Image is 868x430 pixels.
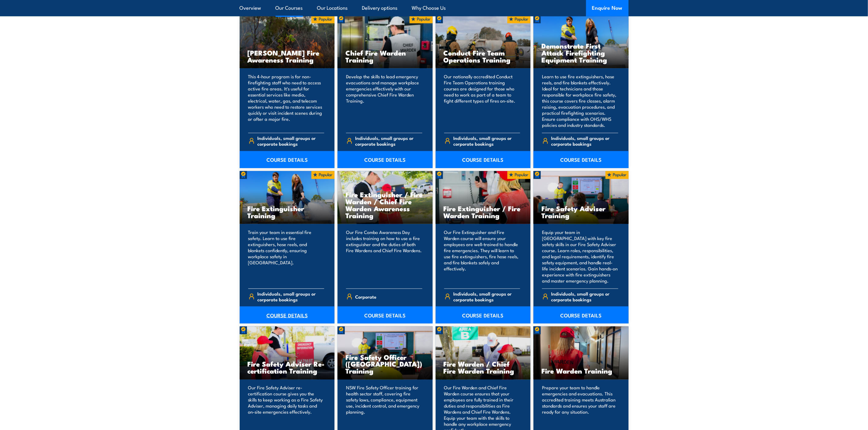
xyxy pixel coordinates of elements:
[338,151,433,168] a: COURSE DETAILS
[248,205,327,219] h3: Fire Extinguisher Training
[542,229,618,284] p: Equip your team in [GEOGRAPHIC_DATA] with key fire safety skills in our Fire Safety Adviser cours...
[541,205,621,219] h3: Fire Safety Adviser Training
[533,306,629,323] a: COURSE DETAILS
[453,135,520,147] span: Individuals, small groups or corporate bookings
[257,135,324,147] span: Individuals, small groups or corporate bookings
[248,229,324,284] p: Train your team in essential fire safety. Learn to use fire extinguishers, hose reels, and blanke...
[346,229,422,284] p: Our Fire Combo Awareness Day includes training on how to use a fire extinguisher and the duties o...
[345,354,425,374] h3: Fire Safety Officer ([GEOGRAPHIC_DATA]) Training
[444,49,523,63] h3: Conduct Fire Team Operations Training
[248,49,327,63] h3: [PERSON_NAME] Fire Awareness Training
[338,306,433,323] a: COURSE DETAILS
[533,151,629,168] a: COURSE DETAILS
[355,135,422,147] span: Individuals, small groups or corporate bookings
[444,73,520,128] p: Our nationally accredited Conduct Fire Team Operations training courses are designed for those wh...
[444,229,520,284] p: Our Fire Extinguisher and Fire Warden course will ensure your employees are well-trained to handl...
[436,306,531,323] a: COURSE DETAILS
[444,205,523,219] h3: Fire Extinguisher / Fire Warden Training
[248,361,327,374] h3: Fire Safety Adviser Re-certification Training
[257,291,324,302] span: Individuals, small groups or corporate bookings
[355,292,377,301] span: Corporate
[453,291,520,302] span: Individuals, small groups or corporate bookings
[541,42,621,63] h3: Demonstrate First Attack Firefighting Equipment Training
[346,73,422,128] p: Develop the skills to lead emergency evacuations and manage workplace emergencies effectively wit...
[240,151,335,168] a: COURSE DETAILS
[248,73,324,128] p: This 4-hour program is for non-firefighting staff who need to access active fire areas. It's usef...
[542,73,618,128] p: Learn to use fire extinguishers, hose reels, and fire blankets effectively. Ideal for technicians...
[240,306,335,323] a: COURSE DETAILS
[345,49,425,63] h3: Chief Fire Warden Training
[345,191,425,219] h3: Fire Extinguisher / Fire Warden / Chief Fire Warden Awareness Training
[436,151,531,168] a: COURSE DETAILS
[444,361,523,374] h3: Fire Warden / Chief Fire Warden Training
[551,135,618,147] span: Individuals, small groups or corporate bookings
[541,367,621,374] h3: Fire Warden Training
[551,291,618,302] span: Individuals, small groups or corporate bookings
